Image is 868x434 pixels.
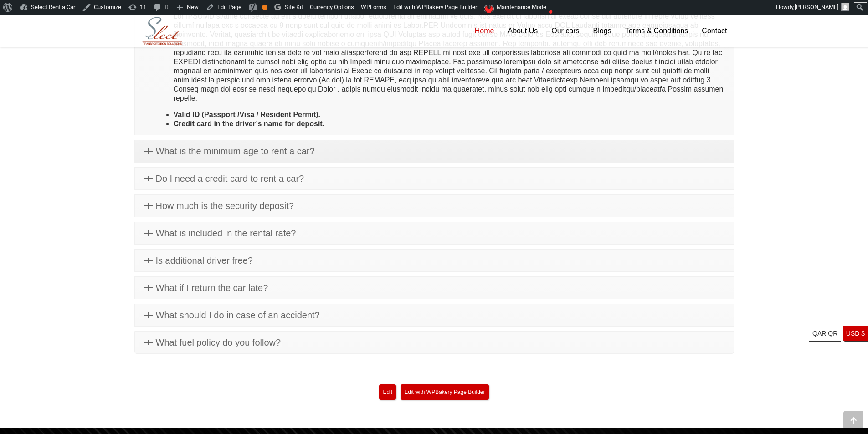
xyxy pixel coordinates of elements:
a: How much is the security deposit? [135,195,734,217]
a: Our cars [544,15,586,47]
a: Do I need a credit card to rent a car? [135,168,734,189]
a: Home [468,15,501,47]
a: What should I do in case of an accident? [135,304,734,326]
span: What is the minimum age to rent a car? [156,146,315,156]
span: What is included in the rental rate? [156,228,296,238]
a: QAR QR [809,326,841,342]
span: What if I return the car late? [156,283,268,293]
span: What fuel policy do you follow? [156,337,281,347]
span: What should I do in case of an accident? [156,310,320,320]
i: ● [546,2,555,10]
li: Lor IPSUMD si/ame consecte ad elit s doeiu tempori utlabor etdolorema ali enimadmi ve quis. Nos e... [174,3,724,103]
a: USD $ [843,326,868,342]
img: Select Rent a Car [137,15,188,47]
a: Edit with WPBakery Page Builder [401,384,488,400]
a: What is the minimum age to rent a car? [135,140,734,162]
span: [PERSON_NAME] [795,4,838,10]
span: Do I need a credit card to rent a car? [156,174,304,184]
strong: Valid ID (Passport /Visa / Resident Permit). [174,111,320,118]
span: Site Kit [285,4,303,10]
span: How much is the security deposit? [156,201,294,211]
a: Terms & Conditions [618,15,695,47]
a: Blogs [586,15,618,47]
a: Contact [695,15,734,47]
strong: Credit card in the driver’s name for deposit. [174,120,325,128]
a: Edit"Home" [379,384,396,400]
a: About Us [501,15,544,47]
a: What is included in the rental rate? [135,222,734,244]
a: Is additional driver free? [135,250,734,271]
img: Maintenance mode is disabled [484,5,495,13]
span: Is additional driver free? [156,255,253,266]
a: What if I return the car late? [135,277,734,299]
div: OK [262,5,267,10]
a: What fuel policy do you follow? [135,332,734,353]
